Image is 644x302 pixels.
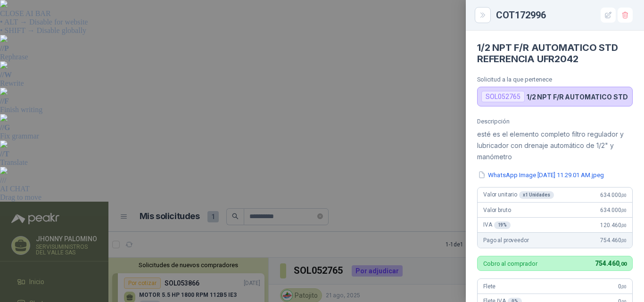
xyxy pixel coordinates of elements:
[600,237,627,244] span: 754.460
[621,223,627,228] span: ,00
[600,222,627,229] span: 120.460
[619,261,627,267] span: ,00
[595,260,627,267] span: 754.460
[494,221,511,229] div: 19 %
[483,261,537,267] p: Cobro al comprador
[621,238,627,243] span: ,00
[618,283,627,290] span: 0
[483,221,511,229] span: IVA
[483,237,529,244] span: Pago al proveedor
[483,283,495,290] span: Flete
[600,207,627,213] span: 634.000
[621,208,627,213] span: ,00
[483,207,511,213] span: Valor bruto
[621,284,627,289] span: ,00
